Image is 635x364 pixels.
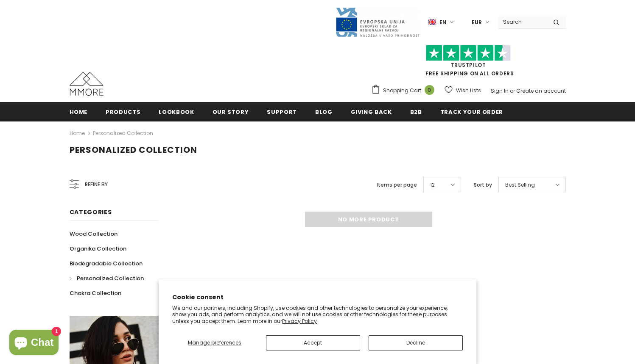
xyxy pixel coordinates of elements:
a: Chakra Collection [70,286,121,301]
img: Trust Pilot Stars [426,45,511,61]
span: Our Story [213,108,249,116]
input: Search Site [498,16,547,28]
button: Accept [266,335,360,350]
span: or [510,87,515,94]
span: Refine by [85,180,108,189]
a: Products [106,102,140,121]
span: Shopping Cart [383,86,421,95]
span: Giving back [351,108,392,116]
a: Blog [315,102,333,121]
span: Lookbook [159,108,194,116]
label: Sort by [474,181,492,189]
button: Manage preferences [172,335,257,350]
a: Sign In [491,87,509,94]
span: FREE SHIPPING ON ALL ORDERS [371,49,566,77]
span: 0 [425,85,434,95]
span: Wood Collection [70,230,117,238]
span: Blog [315,108,333,116]
img: i-lang-1.png [428,19,436,26]
a: Organika Collection [70,241,126,256]
span: B2B [410,108,422,116]
a: B2B [410,102,422,121]
button: Decline [369,335,463,350]
inbox-online-store-chat: Shopify online store chat [7,330,61,357]
a: Track your order [440,102,503,121]
span: EUR [472,18,482,27]
a: Wood Collection [70,226,117,241]
span: Personalized Collection [77,274,144,282]
a: Personalized Collection [93,130,153,137]
img: MMORE Cases [70,72,104,96]
span: 12 [430,181,435,189]
img: Javni Razpis [335,7,420,38]
a: Lookbook [159,102,194,121]
span: Track your order [440,108,503,116]
span: support [267,108,297,116]
span: Chakra Collection [70,289,121,297]
a: Create an account [516,87,566,94]
h2: Cookie consent [172,293,463,302]
a: Home [70,102,88,121]
span: Categories [70,208,112,216]
a: support [267,102,297,121]
span: Biodegradable Collection [70,259,143,267]
span: Home [70,108,88,116]
span: Manage preferences [188,339,241,346]
span: Organika Collection [70,245,126,253]
a: Javni Razpis [335,18,420,25]
span: Wish Lists [456,86,481,95]
a: Giving back [351,102,392,121]
p: We and our partners, including Shopify, use cookies and other technologies to personalize your ex... [172,305,463,325]
a: Shopping Cart 0 [371,84,439,97]
a: Personalized Collection [70,271,144,286]
a: Trustpilot [451,61,486,69]
a: Wish Lists [445,83,481,98]
span: Personalized Collection [70,144,197,156]
a: Our Story [213,102,249,121]
span: Products [106,108,140,116]
span: Best Selling [505,181,535,189]
a: Biodegradable Collection [70,256,143,271]
label: Items per page [377,181,417,189]
span: en [439,18,446,27]
a: Privacy Policy [282,317,317,325]
a: Home [70,128,85,138]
